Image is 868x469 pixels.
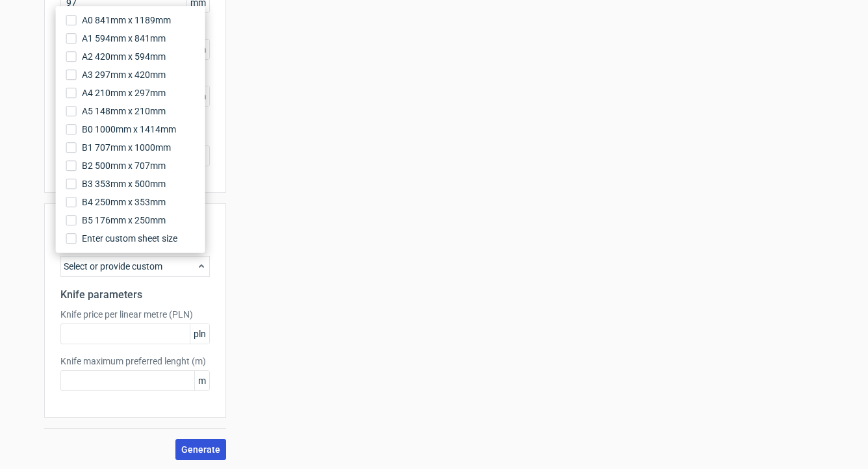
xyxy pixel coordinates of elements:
span: B2 500mm x 707mm [82,159,166,172]
span: A2 420mm x 594mm [82,50,166,63]
label: Knife maximum preferred lenght (m) [60,355,210,368]
div: Select or provide custom [60,256,210,277]
span: pln [190,324,209,344]
span: A4 210mm x 297mm [82,86,166,99]
span: A5 148mm x 210mm [82,105,166,118]
span: B5 176mm x 250mm [82,214,166,227]
span: B1 707mm x 1000mm [82,141,171,154]
span: B0 1000mm x 1414mm [82,123,176,136]
span: B4 250mm x 353mm [82,196,166,209]
span: A1 594mm x 841mm [82,32,166,45]
span: B3 353mm x 500mm [82,177,166,190]
h2: Knife parameters [60,287,210,303]
span: A0 841mm x 1189mm [82,14,171,27]
span: Enter custom sheet size [82,232,177,245]
button: Generate [175,439,226,460]
label: Knife price per linear metre (PLN) [60,308,210,321]
span: A3 297mm x 420mm [82,68,166,81]
span: m [194,371,209,390]
span: Generate [181,445,220,454]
